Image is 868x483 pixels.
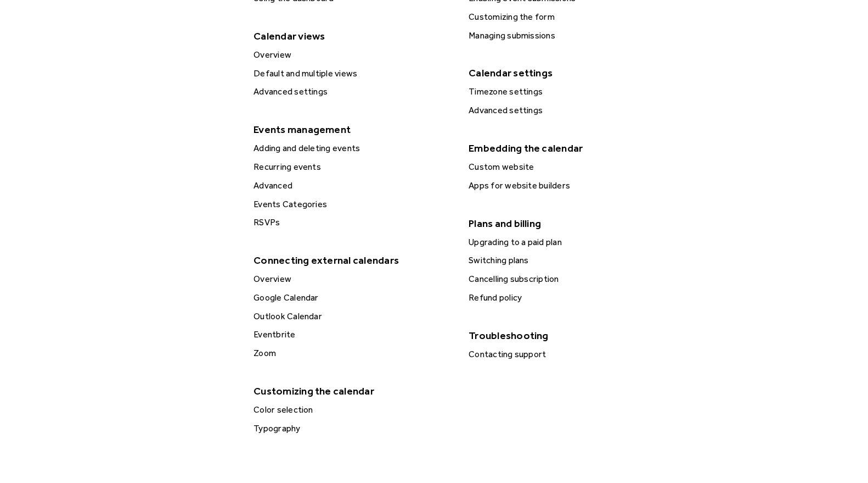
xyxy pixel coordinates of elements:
a: Google Calendar [249,291,455,305]
div: Embedding the calendar [463,138,669,158]
a: Outlook Calendar [249,309,455,324]
a: Timezone settings [464,85,670,99]
div: Events management [248,120,454,139]
a: Contacting support [464,347,670,362]
a: RSVPs [249,215,455,230]
a: Advanced [249,179,455,193]
a: Customizing the form [464,10,670,24]
a: Adding and deleting events [249,141,455,156]
div: RSVPs [250,215,455,230]
div: Apps for website builders [465,179,670,193]
div: Customizing the form [465,10,670,24]
div: Timezone settings [465,85,670,99]
div: Cancelling subscription [465,272,670,286]
div: Color selection [250,403,455,417]
a: Events Categories [249,197,455,212]
div: Advanced [250,179,455,193]
a: Recurring events [249,160,455,174]
a: Managing submissions [464,29,670,43]
a: Typography [249,421,455,436]
div: Contacting support [465,347,670,362]
div: Adding and deleting events [250,141,455,156]
div: Events Categories [250,197,455,212]
a: Zoom [249,346,455,360]
div: Managing submissions [465,29,670,43]
div: Advanced settings [250,85,455,99]
a: Upgrading to a paid plan [464,235,670,249]
div: Plans and billing [463,214,669,233]
a: Default and multiple views [249,66,455,81]
div: Advanced settings [465,103,670,118]
div: Overview [250,48,455,62]
div: Upgrading to a paid plan [465,235,670,249]
div: Customizing the calendar [248,381,454,401]
div: Connecting external calendars [248,251,454,270]
a: Apps for website builders [464,179,670,193]
div: Outlook Calendar [250,309,455,324]
div: Google Calendar [250,291,455,305]
div: Refund policy [465,291,670,305]
div: Switching plans [465,253,670,268]
a: Overview [249,272,455,286]
div: Eventbrite [250,327,455,342]
a: Refund policy [464,291,670,305]
div: Calendar views [248,26,454,46]
a: Switching plans [464,253,670,268]
div: Custom website [465,160,670,174]
a: Overview [249,48,455,62]
div: Overview [250,272,455,286]
a: Advanced settings [249,85,455,99]
a: Color selection [249,403,455,417]
div: Recurring events [250,160,455,174]
a: Eventbrite [249,327,455,342]
div: Default and multiple views [250,66,455,81]
a: Cancelling subscription [464,272,670,286]
div: Zoom [250,346,455,360]
div: Troubleshooting [463,326,669,345]
div: Calendar settings [463,63,669,82]
a: Custom website [464,160,670,174]
a: Advanced settings [464,103,670,118]
div: Typography [250,421,455,436]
